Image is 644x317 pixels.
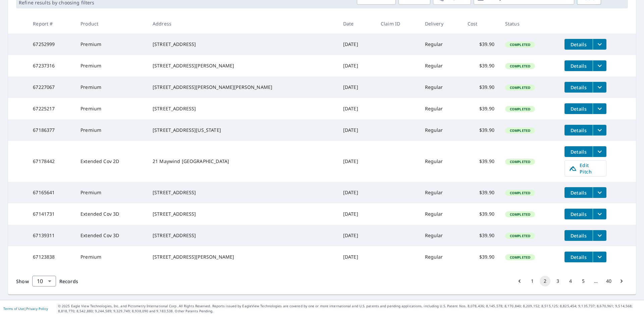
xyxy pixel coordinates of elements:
[462,246,500,268] td: $39.90
[420,119,462,141] td: Regular
[565,39,593,50] button: detailsBtn-67252999
[569,232,589,239] span: Details
[462,119,500,141] td: $39.90
[569,254,589,260] span: Details
[338,225,375,246] td: [DATE]
[375,14,420,34] th: Claim ID
[32,272,56,290] div: 10
[593,60,606,71] button: filesDropdownBtn-67237316
[565,103,593,114] button: detailsBtn-67225217
[75,14,147,34] th: Product
[603,276,614,286] button: Go to page 40
[26,306,48,311] a: Privacy Policy
[153,127,332,134] div: [STREET_ADDRESS][US_STATE]
[462,34,500,55] td: $39.90
[338,203,375,225] td: [DATE]
[565,160,606,176] a: Edit Pitch
[153,84,332,91] div: [STREET_ADDRESS][PERSON_NAME][PERSON_NAME]
[569,162,602,175] span: Edit Pitch
[28,34,75,55] td: 67252999
[506,233,534,238] span: Completed
[462,55,500,76] td: $39.90
[591,278,601,284] div: …
[338,76,375,98] td: [DATE]
[565,82,593,93] button: detailsBtn-67227067
[420,182,462,203] td: Regular
[75,203,147,225] td: Extended Cov 3D
[462,225,500,246] td: $39.90
[420,34,462,55] td: Regular
[153,41,332,48] div: [STREET_ADDRESS]
[338,55,375,76] td: [DATE]
[28,14,75,34] th: Report #
[338,182,375,203] td: [DATE]
[506,191,534,195] span: Completed
[565,230,593,241] button: detailsBtn-67139311
[593,230,606,241] button: filesDropdownBtn-67139311
[28,225,75,246] td: 67139311
[569,190,589,196] span: Details
[420,246,462,268] td: Regular
[565,209,593,219] button: detailsBtn-67141731
[420,14,462,34] th: Delivery
[28,246,75,268] td: 67123838
[153,189,332,196] div: [STREET_ADDRESS]
[420,76,462,98] td: Regular
[565,60,593,71] button: detailsBtn-67237316
[338,246,375,268] td: [DATE]
[153,254,332,260] div: [STREET_ADDRESS][PERSON_NAME]
[565,252,593,262] button: detailsBtn-67123838
[28,76,75,98] td: 67227067
[565,187,593,198] button: detailsBtn-67165641
[593,125,606,136] button: filesDropdownBtn-67186377
[338,119,375,141] td: [DATE]
[28,98,75,119] td: 67225217
[338,141,375,182] td: [DATE]
[506,255,534,260] span: Completed
[28,182,75,203] td: 67165641
[3,306,24,311] a: Terms of Use
[527,276,538,286] button: Go to page 1
[147,14,338,34] th: Address
[565,276,576,286] button: Go to page 4
[500,14,559,34] th: Status
[593,103,606,114] button: filesDropdownBtn-67225217
[593,146,606,157] button: filesDropdownBtn-67178442
[513,276,628,286] nav: pagination navigation
[16,278,29,284] span: Show
[565,146,593,157] button: detailsBtn-67178442
[569,106,589,112] span: Details
[506,64,534,68] span: Completed
[462,203,500,225] td: $39.90
[565,125,593,136] button: detailsBtn-67186377
[420,141,462,182] td: Regular
[569,127,589,134] span: Details
[420,55,462,76] td: Regular
[462,182,500,203] td: $39.90
[540,276,550,286] button: page 2
[593,82,606,93] button: filesDropdownBtn-67227067
[569,41,589,48] span: Details
[28,119,75,141] td: 67186377
[462,14,500,34] th: Cost
[514,276,525,286] button: Go to previous page
[569,211,589,217] span: Details
[153,62,332,69] div: [STREET_ADDRESS][PERSON_NAME]
[75,119,147,141] td: Premium
[75,225,147,246] td: Extended Cov 3D
[420,225,462,246] td: Regular
[593,39,606,50] button: filesDropdownBtn-67252999
[506,107,534,111] span: Completed
[75,76,147,98] td: Premium
[593,209,606,219] button: filesDropdownBtn-67141731
[420,98,462,119] td: Regular
[506,212,534,217] span: Completed
[338,34,375,55] td: [DATE]
[28,141,75,182] td: 67178442
[569,149,589,155] span: Details
[75,182,147,203] td: Premium
[153,211,332,217] div: [STREET_ADDRESS]
[420,203,462,225] td: Regular
[616,276,627,286] button: Go to next page
[75,55,147,76] td: Premium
